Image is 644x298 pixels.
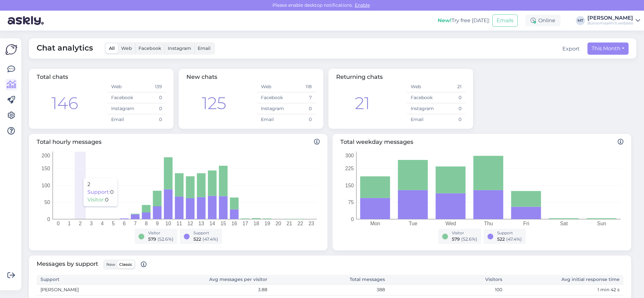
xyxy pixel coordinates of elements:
[370,221,380,226] tspan: Mon
[112,221,115,226] tspan: 5
[340,138,623,146] span: Total weekday messages
[107,92,137,103] td: Facebook
[506,236,522,242] span: ( 47.4 %)
[254,221,259,226] tspan: 18
[309,221,314,226] tspan: 23
[37,73,68,80] span: Total chats
[44,200,50,205] tspan: 50
[438,17,490,24] div: Try free [DATE]:
[68,221,71,226] tspan: 1
[119,262,132,267] span: Classic
[121,45,132,51] span: Web
[452,236,460,242] span: 579
[134,221,137,226] tspan: 7
[57,221,60,226] tspan: 0
[109,45,115,51] span: All
[348,200,354,205] tspan: 75
[286,221,292,226] tspan: 21
[41,183,50,188] tspan: 100
[560,221,568,226] tspan: Sat
[587,15,640,26] a: [PERSON_NAME]Büroomaailm's website
[286,103,316,114] td: 0
[186,73,217,80] span: New chats
[484,221,493,226] tspan: Thu
[145,221,148,226] tspan: 8
[37,275,154,284] th: Support
[107,114,137,125] td: Email
[407,114,436,125] td: Email
[445,221,456,226] tspan: Wed
[336,73,383,80] span: Returning chats
[506,284,623,295] td: 1 min 42 s
[106,262,115,267] span: New
[351,217,354,222] tspan: 0
[345,183,354,188] tspan: 150
[37,42,93,55] span: Chat analytics
[436,114,465,125] td: 0
[137,114,166,125] td: 0
[452,230,477,236] div: Visitor
[355,91,370,116] div: 21
[407,92,436,103] td: Facebook
[438,17,452,23] b: New!
[220,221,226,226] tspan: 15
[492,14,518,27] button: Emails
[148,236,156,242] span: 579
[165,221,171,226] tspan: 10
[107,81,137,92] td: Web
[461,236,477,242] span: ( 52.6 %)
[5,43,17,56] img: Askly Logo
[407,81,436,92] td: Web
[389,275,506,284] th: Visitors
[47,217,50,222] tspan: 0
[587,42,629,55] button: This Month
[409,221,417,226] tspan: Tue
[168,45,191,51] span: Instagram
[257,114,286,125] td: Email
[389,284,506,295] td: 100
[353,2,372,8] span: Enable
[202,91,226,116] div: 125
[154,275,271,284] th: Avg messages per visitor
[210,221,215,226] tspan: 14
[41,153,50,158] tspan: 200
[286,81,316,92] td: 118
[257,103,286,114] td: Instagram
[193,230,218,236] div: Support
[345,166,354,171] tspan: 225
[123,221,126,226] tspan: 6
[436,103,465,114] td: 0
[79,221,82,226] tspan: 2
[436,81,465,92] td: 21
[37,284,154,295] td: [PERSON_NAME]
[37,259,147,270] span: Messages by support
[137,92,166,103] td: 0
[231,221,237,226] tspan: 16
[198,221,204,226] tspan: 13
[51,91,78,116] div: 146
[257,81,286,92] td: Web
[271,275,389,284] th: Total messages
[576,16,585,25] div: MT
[202,236,218,242] span: ( 47.4 %)
[286,114,316,125] td: 0
[345,153,354,158] tspan: 300
[257,92,286,103] td: Facebook
[242,221,248,226] tspan: 17
[587,15,633,21] div: [PERSON_NAME]
[506,275,623,284] th: Avg initial response time
[198,45,210,51] span: Email
[523,221,529,226] tspan: Fri
[264,221,270,226] tspan: 19
[193,236,201,242] span: 522
[562,45,580,53] button: Export
[148,230,174,236] div: Visitor
[137,103,166,114] td: 0
[101,221,104,226] tspan: 4
[497,230,522,236] div: Support
[176,221,182,226] tspan: 11
[407,103,436,114] td: Instagram
[41,166,50,171] tspan: 150
[436,92,465,103] td: 0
